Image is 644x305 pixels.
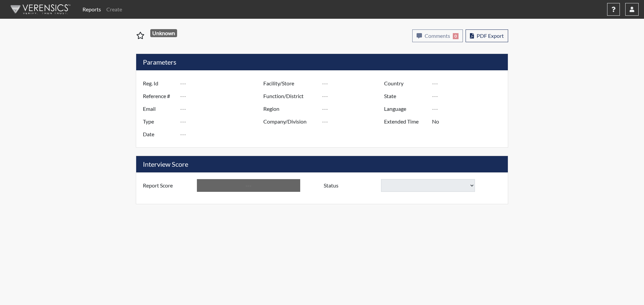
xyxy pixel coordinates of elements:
a: Reports [80,3,104,16]
input: --- [180,90,265,102]
button: PDF Export [466,29,508,42]
label: Extended Time [379,115,432,128]
input: --- [322,115,386,128]
label: Reg. Id [138,77,180,90]
span: PDF Export [477,32,504,39]
input: --- [432,90,506,102]
label: Status [319,179,381,192]
input: --- [180,128,265,141]
label: Reference # [138,90,180,102]
input: --- [180,115,265,128]
input: --- [322,102,386,115]
button: Comments0 [412,29,463,42]
input: --- [432,102,506,115]
label: Language [379,102,432,115]
input: --- [432,77,506,90]
h5: Parameters [136,54,508,70]
span: Comments [425,32,450,39]
label: Email [138,102,180,115]
div: Document a decision to hire or decline a candiate [319,179,506,192]
label: Report Score [138,179,197,192]
label: Facility/Store [258,77,322,90]
input: --- [322,77,386,90]
a: Create [104,3,125,16]
input: --- [432,115,506,128]
label: Date [138,128,180,141]
input: --- [180,77,265,90]
input: --- [322,90,386,102]
input: --- [197,179,300,192]
label: Country [379,77,432,90]
h5: Interview Score [136,156,508,172]
label: Company/Division [258,115,322,128]
label: State [379,90,432,102]
span: 0 [453,33,459,39]
label: Function/District [258,90,322,102]
input: --- [180,102,265,115]
span: Unknown [150,29,177,37]
label: Type [138,115,180,128]
label: Region [258,102,322,115]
